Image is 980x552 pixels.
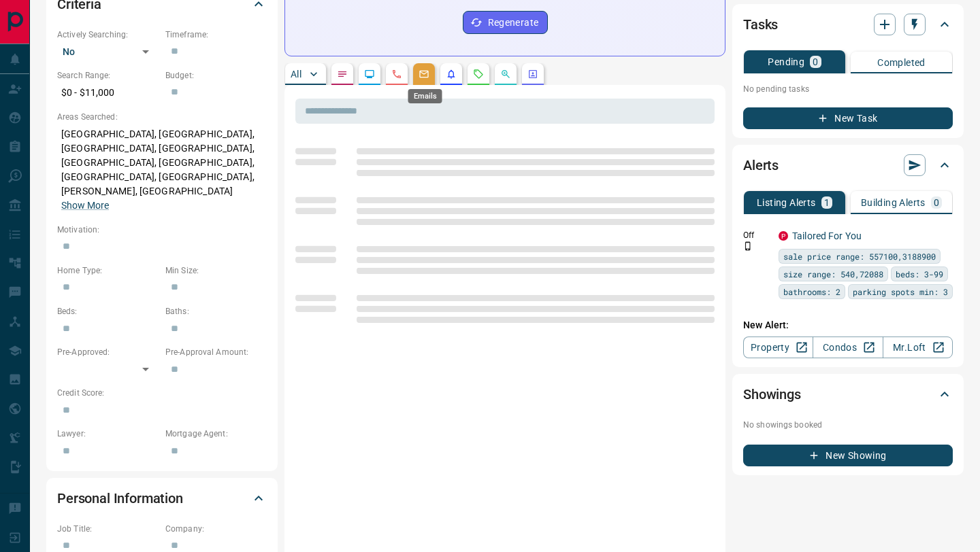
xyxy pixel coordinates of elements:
div: property.ca [779,231,788,241]
div: Alerts [743,149,953,182]
button: New Task [743,107,953,129]
p: Search Range: [57,69,159,82]
div: Tasks [743,8,953,41]
p: Beds: [57,305,159,317]
p: 1 [824,198,830,207]
p: Mortgage Agent: [165,428,267,440]
p: Pre-Approval Amount: [165,346,267,358]
svg: Listing Alerts [446,69,457,80]
div: No [57,41,159,63]
span: sale price range: 557100,3188900 [783,249,936,263]
svg: Lead Browsing Activity [364,69,375,80]
p: Lawyer: [57,428,159,440]
p: [GEOGRAPHIC_DATA], [GEOGRAPHIC_DATA], [GEOGRAPHIC_DATA], [GEOGRAPHIC_DATA], [GEOGRAPHIC_DATA], [G... [57,123,267,217]
svg: Emails [419,69,429,80]
h2: Personal Information [57,487,183,509]
span: bathrooms: 2 [783,285,840,298]
p: Home Type: [57,264,159,277]
p: 0 [934,198,939,207]
p: Listing Alerts [757,198,816,207]
p: Timeframe: [165,29,267,41]
a: Mr.Loft [883,337,953,358]
svg: Push Notification Only [743,241,753,251]
span: size range: 540,72088 [783,267,883,281]
svg: Requests [473,69,484,80]
svg: Calls [391,69,402,80]
p: Min Size: [165,264,267,277]
p: Company: [165,523,267,535]
p: No showings booked [743,419,953,431]
h2: Showings [743,383,801,405]
p: Pending [768,57,804,67]
div: Showings [743,378,953,411]
svg: Agent Actions [527,69,538,80]
p: 0 [813,57,818,67]
p: Budget: [165,69,267,82]
p: Baths: [165,305,267,317]
button: New Showing [743,445,953,466]
p: Building Alerts [861,198,926,207]
span: beds: 3-99 [896,267,943,281]
p: Areas Searched: [57,111,267,123]
p: $0 - $11,000 [57,82,159,104]
a: Property [743,337,813,358]
p: Motivation: [57,224,267,236]
a: Tailored For You [792,230,862,241]
h2: Tasks [743,14,778,35]
div: Personal Information [57,482,267,515]
p: Off [743,229,770,241]
p: Job Title: [57,523,159,535]
div: Emails [408,89,442,103]
button: Regenerate [463,11,548,34]
p: All [291,69,301,79]
span: parking spots min: 3 [853,285,948,298]
p: Credit Score: [57,387,267,399]
p: New Alert: [743,318,953,332]
a: Condos [813,337,883,358]
svg: Notes [337,69,348,80]
p: No pending tasks [743,79,953,99]
p: Completed [877,58,926,67]
p: Actively Searching: [57,29,159,41]
p: Pre-Approved: [57,346,159,358]
svg: Opportunities [500,69,511,80]
h2: Alerts [743,154,779,176]
button: Show More [61,199,109,213]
